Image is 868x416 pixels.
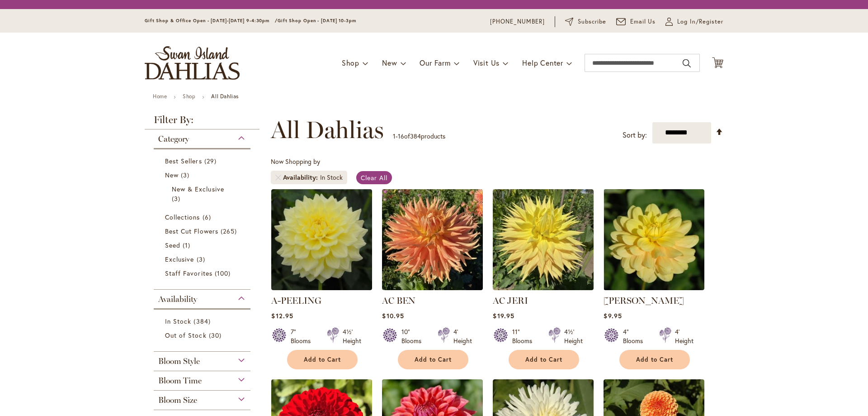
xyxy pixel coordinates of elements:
[604,189,704,290] img: AHOY MATEY
[271,157,320,166] span: Now Shopping by
[473,58,500,67] span: Visit Us
[382,295,415,306] a: AC BEN
[145,18,278,24] span: Gift Shop & Office Open - [DATE]-[DATE] 9-4:30pm /
[401,327,427,345] div: 10" Blooms
[604,295,684,306] a: [PERSON_NAME]
[165,241,180,249] span: Seed
[565,17,606,26] a: Subscribe
[183,93,195,100] a: Shop
[158,395,197,405] span: Bloom Size
[453,327,472,345] div: 4' Height
[493,283,594,292] a: AC Jeri
[356,171,392,184] a: Clear All
[283,173,320,182] span: Availability
[158,134,189,144] span: Category
[343,327,361,345] div: 4½' Height
[493,295,528,306] a: AC JERI
[165,170,241,180] a: New
[382,311,404,320] span: $10.95
[165,157,202,165] span: Best Sellers
[172,185,224,193] span: New & Exclusive
[623,127,647,143] label: Sort by:
[215,268,233,278] span: 100
[342,58,359,67] span: Shop
[181,170,192,180] span: 3
[382,283,483,292] a: AC BEN
[382,58,397,67] span: New
[393,129,445,143] p: - of products
[623,327,648,345] div: 4" Blooms
[158,294,197,304] span: Availability
[604,283,704,292] a: AHOY MATEY
[165,268,241,278] a: Staff Favorites
[291,327,316,345] div: 7" Blooms
[619,350,690,369] button: Add to Cart
[165,156,241,166] a: Best Sellers
[145,46,240,80] a: store logo
[320,173,343,182] div: In Stock
[398,132,404,140] span: 16
[271,311,293,320] span: $12.95
[398,350,468,369] button: Add to Cart
[197,254,208,264] span: 3
[271,295,321,306] a: A-PEELING
[165,240,241,250] a: Seed
[275,175,281,180] a: Remove Availability In Stock
[158,356,200,366] span: Bloom Style
[304,356,341,363] span: Add to Cart
[490,17,545,26] a: [PHONE_NUMBER]
[204,156,219,166] span: 29
[153,93,167,100] a: Home
[211,93,239,100] strong: All Dahlias
[165,254,241,264] a: Exclusive
[493,311,514,320] span: $19.95
[564,327,583,345] div: 4½' Height
[271,189,372,290] img: A-Peeling
[193,316,212,326] span: 384
[616,17,656,26] a: Email Us
[630,17,656,26] span: Email Us
[525,356,562,363] span: Add to Cart
[165,227,218,235] span: Best Cut Flowers
[493,189,594,290] img: AC Jeri
[675,327,693,345] div: 4' Height
[158,376,202,386] span: Bloom Time
[522,58,563,67] span: Help Center
[165,331,207,339] span: Out of Stock
[203,212,213,222] span: 6
[165,317,191,325] span: In Stock
[271,116,384,143] span: All Dahlias
[172,194,183,203] span: 3
[271,283,372,292] a: A-Peeling
[165,269,212,277] span: Staff Favorites
[512,327,538,345] div: 11" Blooms
[415,356,452,363] span: Add to Cart
[145,115,259,129] strong: Filter By:
[165,330,241,340] a: Out of Stock 30
[361,173,387,182] span: Clear All
[165,171,179,179] span: New
[209,330,224,340] span: 30
[183,240,193,250] span: 1
[410,132,421,140] span: 384
[509,350,579,369] button: Add to Cart
[287,350,358,369] button: Add to Cart
[578,17,606,26] span: Subscribe
[221,226,239,236] span: 265
[382,189,483,290] img: AC BEN
[165,212,241,222] a: Collections
[165,213,200,221] span: Collections
[677,17,723,26] span: Log In/Register
[165,255,194,263] span: Exclusive
[636,356,673,363] span: Add to Cart
[165,316,241,326] a: In Stock 384
[393,132,396,140] span: 1
[172,184,235,203] a: New &amp; Exclusive
[420,58,450,67] span: Our Farm
[278,18,356,24] span: Gift Shop Open - [DATE] 10-3pm
[604,311,622,320] span: $9.95
[165,226,241,236] a: Best Cut Flowers
[665,17,723,26] a: Log In/Register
